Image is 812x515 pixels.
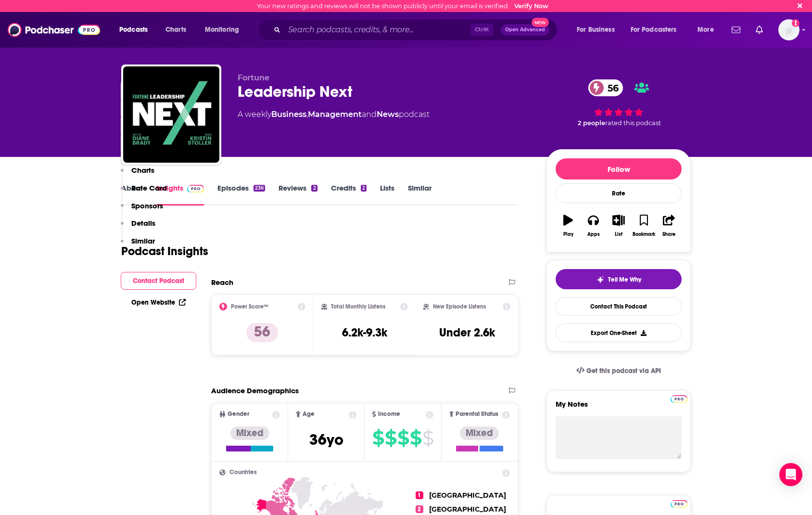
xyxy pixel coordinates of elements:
[205,23,239,37] span: Monitoring
[556,158,682,180] button: Follow
[671,395,687,403] img: Podchaser Pro
[121,183,167,201] button: Rate Card
[228,411,249,417] span: Gender
[217,183,265,206] a: Episodes236
[306,110,308,119] span: ,
[728,22,744,38] a: Show notifications dropdown
[563,232,573,237] div: Play
[514,2,548,10] a: Verify Now
[229,469,257,476] span: Countries
[380,183,394,206] a: Lists
[246,323,278,342] p: 56
[556,269,682,289] button: tell me why sparkleTell Me Why
[211,278,233,287] h2: Reach
[598,79,623,96] span: 56
[231,303,268,310] h2: Power Score™
[311,185,317,192] div: 2
[121,272,196,290] button: Contact Podcast
[159,22,192,38] a: Charts
[596,276,604,283] img: tell me why sparkle
[238,73,269,82] span: Fortune
[121,201,163,219] button: Sponsors
[578,119,605,127] span: 2 people
[397,430,409,446] span: $
[691,22,726,38] button: open menu
[165,23,186,37] span: Charts
[615,232,622,237] div: List
[631,23,677,37] span: For Podcasters
[429,505,506,514] span: [GEOGRAPHIC_DATA]
[123,66,219,163] img: Leadership Next
[662,232,675,237] div: Share
[271,110,306,119] a: Business
[439,325,495,340] h3: Under 2.6k
[671,500,687,508] img: Podchaser Pro
[422,430,433,446] span: $
[460,426,499,440] div: Mixed
[556,208,581,243] button: Play
[131,219,155,228] p: Details
[631,208,656,243] button: Bookmark
[698,23,714,37] span: More
[429,491,506,500] span: [GEOGRAPHIC_DATA]
[131,201,163,210] p: Sponsors
[8,21,100,39] img: Podchaser - Follow, Share and Rate Podcasts
[532,18,549,27] span: New
[113,22,160,38] button: open menu
[556,399,682,416] label: My Notes
[546,73,691,133] div: 56 2 peoplerated this podcast
[556,297,682,316] a: Contact This Podcast
[501,24,549,36] button: Open AdvancedNew
[671,499,687,508] a: Pro website
[416,491,423,499] span: 1
[308,110,362,119] a: Management
[284,22,470,38] input: Search podcasts, credits, & more...
[778,19,799,40] button: Show profile menu
[131,298,186,307] a: Open Website
[211,386,299,395] h2: Audience Demographics
[279,183,317,206] a: Reviews2
[131,183,167,193] p: Rate Card
[257,2,548,10] div: Your new ratings and reviews will not be shown publicly until your email is verified.
[605,119,661,127] span: rated this podcast
[588,79,623,96] a: 56
[377,110,399,119] a: News
[267,19,567,41] div: Search podcasts, credits, & more...
[624,22,691,38] button: open menu
[408,183,431,206] a: Similar
[608,276,641,283] span: Tell Me Why
[378,411,400,417] span: Income
[556,183,682,203] div: Rate
[342,325,387,340] h3: 6.2k-9.3k
[792,19,799,27] svg: Email not verified
[586,367,661,375] span: Get this podcast via API
[456,411,498,417] span: Parental Status
[198,22,252,38] button: open menu
[331,303,385,310] h2: Total Monthly Listens
[587,232,600,237] div: Apps
[121,219,155,236] button: Details
[633,232,655,237] div: Bookmark
[230,426,269,440] div: Mixed
[752,22,767,38] a: Show notifications dropdown
[309,430,343,449] span: 36 yo
[238,109,430,120] div: A weekly podcast
[556,323,682,342] button: Export One-Sheet
[581,208,606,243] button: Apps
[470,24,493,36] span: Ctrl K
[606,208,631,243] button: List
[416,505,423,513] span: 2
[385,430,396,446] span: $
[577,23,615,37] span: For Business
[121,236,155,254] button: Similar
[331,183,367,206] a: Credits2
[505,27,545,32] span: Open Advanced
[131,236,155,245] p: Similar
[303,411,315,417] span: Age
[570,22,627,38] button: open menu
[410,430,421,446] span: $
[372,430,384,446] span: $
[362,110,377,119] span: and
[254,185,265,192] div: 236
